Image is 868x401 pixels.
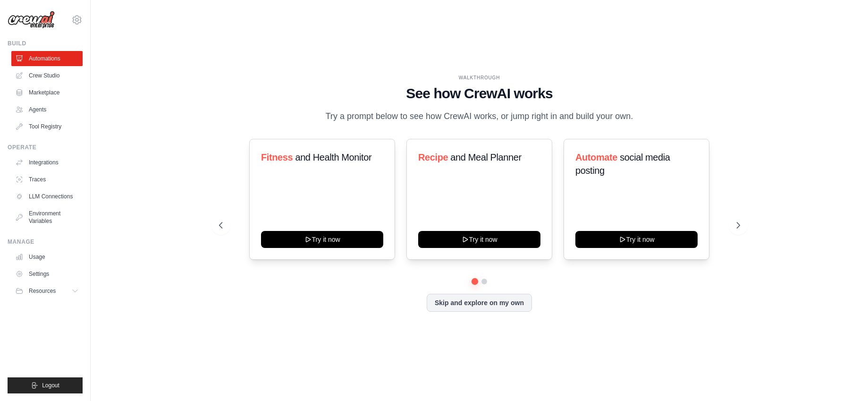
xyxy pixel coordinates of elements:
span: Fitness [261,152,293,162]
p: Try a prompt below to see how CrewAI works, or jump right in and build your own. [321,110,638,123]
span: and Meal Planner [450,152,521,162]
button: Skip and explore on my own [427,294,532,312]
button: Try it now [575,231,698,248]
a: Marketplace [11,85,83,100]
div: WALKTHROUGH [219,74,740,81]
a: LLM Connections [11,189,83,204]
button: Logout [8,377,83,393]
span: social media posting [575,152,670,176]
div: Manage [8,238,83,246]
a: Agents [11,102,83,117]
img: Logo [8,11,55,29]
span: Logout [42,382,59,389]
span: Recipe [418,152,448,162]
span: Automate [575,152,617,162]
h1: See how CrewAI works [219,85,740,102]
a: Integrations [11,155,83,170]
div: Build [8,40,83,47]
button: Try it now [261,231,383,248]
a: Environment Variables [11,206,83,229]
a: Traces [11,172,83,187]
span: Resources [29,287,56,295]
a: Usage [11,249,83,264]
a: Automations [11,51,83,66]
a: Crew Studio [11,68,83,83]
span: and Health Monitor [295,152,371,162]
button: Try it now [418,231,540,248]
button: Resources [11,283,83,299]
a: Settings [11,266,83,282]
a: Tool Registry [11,119,83,134]
div: Operate [8,144,83,151]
